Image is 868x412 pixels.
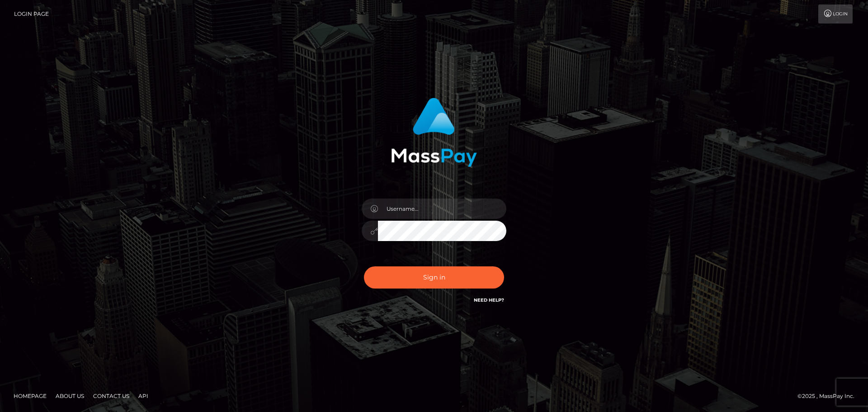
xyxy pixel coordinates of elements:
a: Login [818,5,853,24]
input: Username... [378,199,506,219]
button: Sign in [364,266,504,289]
a: About Us [52,389,88,403]
a: Homepage [10,389,50,403]
img: MassPay Login [391,98,477,167]
a: Contact Us [90,389,133,403]
div: © 2025 , MassPay Inc. [797,391,861,401]
a: Need Help? [474,297,504,303]
a: API [135,389,152,403]
a: Login Page [14,5,49,24]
